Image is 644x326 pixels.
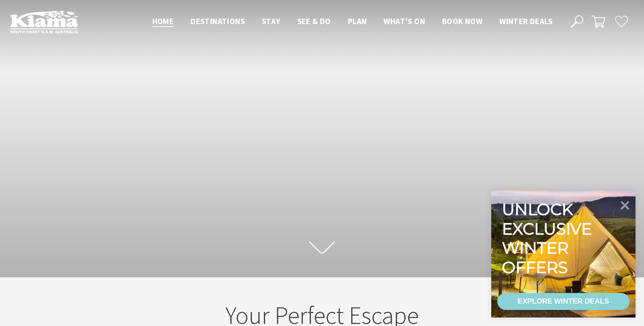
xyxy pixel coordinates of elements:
span: See & Do [297,16,331,26]
div: Unlock exclusive winter offers [502,200,596,277]
a: EXPLORE WINTER DEALS [497,293,630,310]
div: EXPLORE WINTER DEALS [518,293,609,310]
span: Winter Deals [499,16,552,26]
span: Book now [442,16,482,26]
span: What’s On [384,16,425,26]
span: Plan [348,16,367,26]
span: Stay [262,16,280,26]
nav: Main Menu [144,15,561,29]
span: Home [152,16,174,26]
span: Destinations [190,16,245,26]
img: Kiama Logo [10,10,78,33]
